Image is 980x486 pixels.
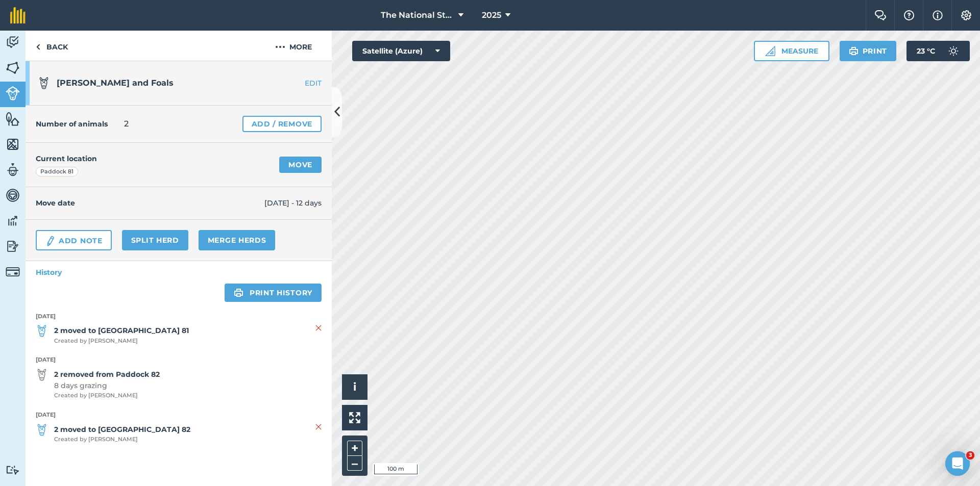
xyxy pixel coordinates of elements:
img: fieldmargin Logo [10,7,26,23]
a: Merge Herds [199,230,276,250]
img: svg+xml;base64,PD94bWwgdmVyc2lvbj0iMS4wIiBlbmNvZGluZz0idXRmLTgiPz4KPCEtLSBHZW5lcmF0b3I6IEFkb2JlIE... [36,424,48,436]
button: Satellite (Azure) [352,41,450,61]
span: The National Stud [381,9,454,21]
img: svg+xml;base64,PHN2ZyB4bWxucz0iaHR0cDovL3d3dy53My5vcmcvMjAwMC9zdmciIHdpZHRoPSI1NiIgaGVpZ2h0PSI2MC... [6,60,20,75]
iframe: Intercom live chat [945,451,970,476]
a: Add / Remove [242,116,322,132]
span: [DATE] - 12 days [264,197,322,209]
img: svg+xml;base64,PD94bWwgdmVyc2lvbj0iMS4wIiBlbmNvZGluZz0idXRmLTgiPz4KPCEtLSBHZW5lcmF0b3I6IEFkb2JlIE... [36,369,48,381]
img: svg+xml;base64,PHN2ZyB4bWxucz0iaHR0cDovL3d3dy53My5vcmcvMjAwMC9zdmciIHdpZHRoPSIxOSIgaGVpZ2h0PSIyNC... [234,287,243,299]
span: 2 [124,118,129,130]
button: – [347,456,362,471]
img: svg+xml;base64,PD94bWwgdmVyc2lvbj0iMS4wIiBlbmNvZGluZz0idXRmLTgiPz4KPCEtLSBHZW5lcmF0b3I6IEFkb2JlIE... [45,235,56,247]
strong: [DATE] [36,312,322,321]
img: svg+xml;base64,PHN2ZyB4bWxucz0iaHR0cDovL3d3dy53My5vcmcvMjAwMC9zdmciIHdpZHRoPSI1NiIgaGVpZ2h0PSI2MC... [6,111,20,126]
img: svg+xml;base64,PHN2ZyB4bWxucz0iaHR0cDovL3d3dy53My5vcmcvMjAwMC9zdmciIHdpZHRoPSIxOSIgaGVpZ2h0PSIyNC... [849,45,859,57]
button: Print [840,41,897,61]
div: Paddock 81 [36,167,78,177]
img: Ruler icon [765,46,775,56]
h4: Current location [36,153,97,164]
button: More [255,31,332,61]
img: svg+xml;base64,PD94bWwgdmVyc2lvbj0iMS4wIiBlbmNvZGluZz0idXRmLTgiPz4KPCEtLSBHZW5lcmF0b3I6IEFkb2JlIE... [38,77,50,89]
strong: 2 moved to [GEOGRAPHIC_DATA] 82 [54,424,190,435]
img: svg+xml;base64,PHN2ZyB4bWxucz0iaHR0cDovL3d3dy53My5vcmcvMjAwMC9zdmciIHdpZHRoPSIyMiIgaGVpZ2h0PSIzMC... [315,421,322,433]
img: A question mark icon [903,10,915,20]
span: [PERSON_NAME] and Foals [57,78,174,88]
a: Add Note [36,230,112,250]
img: svg+xml;base64,PD94bWwgdmVyc2lvbj0iMS4wIiBlbmNvZGluZz0idXRmLTgiPz4KPCEtLSBHZW5lcmF0b3I6IEFkb2JlIE... [6,162,20,177]
a: Split herd [122,230,188,250]
img: svg+xml;base64,PHN2ZyB4bWxucz0iaHR0cDovL3d3dy53My5vcmcvMjAwMC9zdmciIHdpZHRoPSI1NiIgaGVpZ2h0PSI2MC... [6,137,20,152]
img: svg+xml;base64,PHN2ZyB4bWxucz0iaHR0cDovL3d3dy53My5vcmcvMjAwMC9zdmciIHdpZHRoPSI5IiBoZWlnaHQ9IjI0Ii... [36,41,40,53]
a: EDIT [267,78,332,88]
span: 2025 [482,9,501,21]
span: 8 days grazing [54,380,160,391]
strong: [DATE] [36,411,322,420]
img: A cog icon [960,10,972,20]
img: Four arrows, one pointing top left, one top right, one bottom right and the last bottom left [349,412,360,423]
button: 23 °C [906,41,970,61]
img: svg+xml;base64,PD94bWwgdmVyc2lvbj0iMS4wIiBlbmNvZGluZz0idXRmLTgiPz4KPCEtLSBHZW5lcmF0b3I6IEFkb2JlIE... [6,35,20,50]
strong: [DATE] [36,355,322,365]
strong: 2 removed from Paddock 82 [54,369,160,380]
img: svg+xml;base64,PD94bWwgdmVyc2lvbj0iMS4wIiBlbmNvZGluZz0idXRmLTgiPz4KPCEtLSBHZW5lcmF0b3I6IEFkb2JlIE... [6,86,20,100]
span: 3 [966,451,974,459]
img: svg+xml;base64,PD94bWwgdmVyc2lvbj0iMS4wIiBlbmNvZGluZz0idXRmLTgiPz4KPCEtLSBHZW5lcmF0b3I6IEFkb2JlIE... [943,41,964,61]
button: i [342,374,367,400]
img: svg+xml;base64,PHN2ZyB4bWxucz0iaHR0cDovL3d3dy53My5vcmcvMjAwMC9zdmciIHdpZHRoPSIyMiIgaGVpZ2h0PSIzMC... [315,322,322,334]
button: Measure [754,41,829,61]
img: svg+xml;base64,PD94bWwgdmVyc2lvbj0iMS4wIiBlbmNvZGluZz0idXRmLTgiPz4KPCEtLSBHZW5lcmF0b3I6IEFkb2JlIE... [6,465,20,475]
span: Created by [PERSON_NAME] [54,337,189,346]
a: Move [279,157,322,173]
span: Created by [PERSON_NAME] [54,391,160,400]
h4: Move date [36,197,264,209]
span: 23 ° C [917,41,935,61]
img: svg+xml;base64,PD94bWwgdmVyc2lvbj0iMS4wIiBlbmNvZGluZz0idXRmLTgiPz4KPCEtLSBHZW5lcmF0b3I6IEFkb2JlIE... [6,239,20,254]
img: svg+xml;base64,PD94bWwgdmVyc2lvbj0iMS4wIiBlbmNvZGluZz0idXRmLTgiPz4KPCEtLSBHZW5lcmF0b3I6IEFkb2JlIE... [6,265,20,279]
a: Print history [225,284,322,302]
img: svg+xml;base64,PHN2ZyB4bWxucz0iaHR0cDovL3d3dy53My5vcmcvMjAwMC9zdmciIHdpZHRoPSIxNyIgaGVpZ2h0PSIxNy... [933,9,943,21]
img: svg+xml;base64,PD94bWwgdmVyc2lvbj0iMS4wIiBlbmNvZGluZz0idXRmLTgiPz4KPCEtLSBHZW5lcmF0b3I6IEFkb2JlIE... [36,325,48,337]
a: History [26,261,332,284]
strong: 2 moved to [GEOGRAPHIC_DATA] 81 [54,325,189,336]
span: i [353,380,356,393]
img: Two speech bubbles overlapping with the left bubble in the forefront [874,10,887,20]
img: svg+xml;base64,PHN2ZyB4bWxucz0iaHR0cDovL3d3dy53My5vcmcvMjAwMC9zdmciIHdpZHRoPSIyMCIgaGVpZ2h0PSIyNC... [275,41,285,53]
img: svg+xml;base64,PD94bWwgdmVyc2lvbj0iMS4wIiBlbmNvZGluZz0idXRmLTgiPz4KPCEtLSBHZW5lcmF0b3I6IEFkb2JlIE... [6,213,20,228]
h4: Number of animals [36,118,108,130]
button: + [347,441,362,456]
img: svg+xml;base64,PD94bWwgdmVyc2lvbj0iMS4wIiBlbmNvZGluZz0idXRmLTgiPz4KPCEtLSBHZW5lcmF0b3I6IEFkb2JlIE... [6,188,20,203]
a: Back [26,31,78,61]
span: Created by [PERSON_NAME] [54,435,190,444]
